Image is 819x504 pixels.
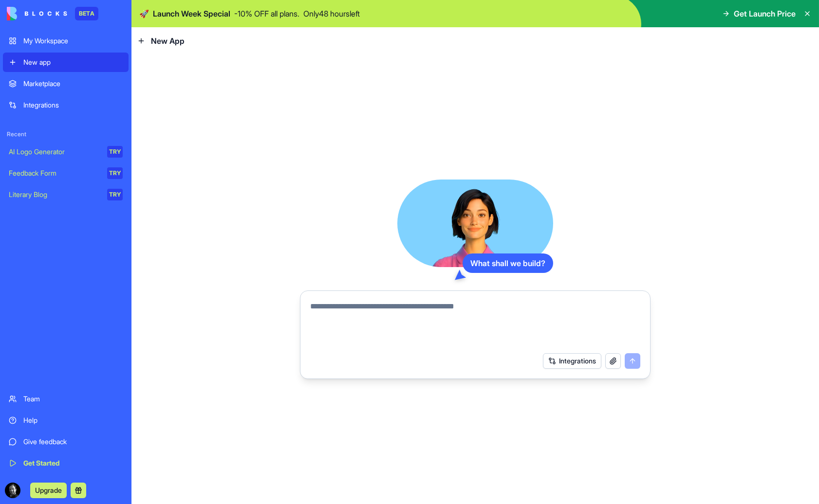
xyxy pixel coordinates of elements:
[151,35,185,47] span: New App
[3,411,129,430] a: Help
[3,389,129,409] a: Team
[9,168,100,178] div: Feedback Form
[7,7,98,20] a: BETA
[23,458,123,468] div: Get Started
[3,163,129,183] a: Feedback FormTRY
[3,130,129,138] span: Recent
[107,167,123,179] div: TRY
[3,185,129,204] a: Literary BlogTRY
[3,74,129,93] a: Marketplace
[23,36,123,46] div: My Workspace
[3,31,129,51] a: My Workspace
[23,437,123,447] div: Give feedback
[543,353,601,369] button: Integrations
[9,190,100,199] div: Literary Blog
[234,8,299,19] p: - 10 % OFF all plans.
[5,483,20,498] img: ACg8ocKYyV83JywiZ2fecvGw5sk5jAanmd7bPCXOtMDIYlZldPltz7dj=s96-c
[3,432,129,451] a: Give feedback
[23,394,123,404] div: Team
[107,146,123,158] div: TRY
[463,253,553,273] div: What shall we build?
[30,483,67,498] button: Upgrade
[23,100,123,110] div: Integrations
[3,95,129,115] a: Integrations
[7,7,67,20] img: logo
[107,189,123,200] div: TRY
[23,415,123,425] div: Help
[23,79,123,89] div: Marketplace
[23,57,123,67] div: New app
[3,453,129,473] a: Get Started
[3,53,129,72] a: New app
[153,8,230,19] span: Launch Week Special
[9,147,100,157] div: AI Logo Generator
[734,8,796,19] span: Get Launch Price
[139,8,149,19] span: 🚀
[30,485,67,495] a: Upgrade
[303,8,360,19] p: Only 48 hours left
[75,7,98,20] div: BETA
[3,142,129,162] a: AI Logo GeneratorTRY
